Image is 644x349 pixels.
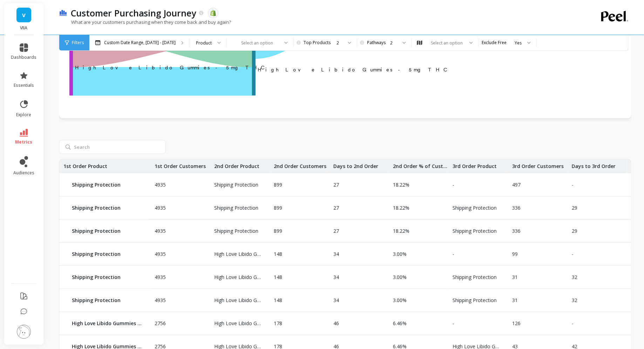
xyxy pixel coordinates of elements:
[389,159,448,173] p: 2nd Order % of Customers Bought
[337,40,342,46] div: 2
[14,83,34,88] span: essentials
[150,250,166,257] p: 4935
[196,40,212,46] div: Product
[270,273,282,280] p: 148
[104,40,176,46] p: Custom Date Range, [DATE] - [DATE]
[448,159,497,173] p: 3rd Order Product
[13,170,34,176] span: audiences
[389,296,407,303] p: 3.00%
[270,320,282,327] p: 178
[150,159,206,173] p: 1st Order Customers
[508,320,521,327] p: 126
[72,320,142,327] p: High Love Libido Gummies - 5mg THC
[210,273,263,280] p: High Love Libido Gummies - 5mg THC
[59,140,166,154] input: Search
[389,227,409,234] p: 18.22%
[448,273,501,280] p: Shipping Protection
[11,55,37,60] span: dashboards
[430,40,464,46] div: Select an option
[329,296,339,303] p: 34
[448,320,501,327] p: -
[150,320,166,327] p: 2756
[508,159,564,173] p: 3rd Order Customers
[508,227,521,234] p: 336
[150,181,166,188] p: 4935
[270,181,282,188] p: 899
[15,139,33,145] span: metrics
[568,181,574,188] p: -
[22,11,26,19] span: V
[389,320,407,327] p: 6.46%
[568,296,577,303] p: 32
[508,204,521,211] p: 336
[210,250,263,257] p: High Love Libido Gummies - 5mg THC
[72,296,142,303] p: Shipping Protection
[150,204,166,211] p: 4935
[329,227,339,234] p: 27
[389,181,409,188] p: 18.22%
[568,227,577,234] p: 29
[59,19,231,25] p: What are your customers purchasing when they come back and buy again?
[448,181,501,188] p: -
[72,204,142,211] p: Shipping Protection
[448,296,501,303] p: Shipping Protection
[210,320,263,327] p: High Love Libido Gummies - 5mg THC
[329,320,339,327] p: 46
[210,10,216,16] img: api.shopify.svg
[508,296,518,303] p: 31
[270,204,282,211] p: 899
[389,250,407,257] p: 3.00%
[11,25,37,31] p: VIIA
[150,227,166,234] p: 4935
[72,40,84,46] span: Filters
[16,112,32,118] span: explore
[270,227,282,234] p: 899
[568,250,574,257] p: -
[270,250,282,257] p: 148
[329,250,339,257] p: 34
[150,273,166,280] p: 4935
[329,273,339,280] p: 34
[270,159,326,173] p: 2nd Order Customers
[508,250,518,257] p: 99
[508,273,518,280] p: 31
[389,204,409,211] p: 18.22%
[329,159,378,173] p: Days to 2nd Order
[72,227,142,234] p: Shipping Protection
[75,65,269,70] text: ‌High Love Libido Gummies - 5mg THC
[508,181,521,188] p: 497
[270,296,282,303] p: 148
[515,40,522,46] div: Yes
[568,273,577,280] p: 32
[210,181,263,188] p: Shipping Protection
[258,67,451,72] text: High Love Libido Gummies - 5mg THC
[210,159,259,173] p: 2nd Order Product
[568,320,574,327] p: -
[17,325,31,339] img: profile picture
[329,204,339,211] p: 27
[210,296,263,303] p: High Love Libido Gummies - 5mg THC
[72,250,142,257] p: Shipping Protection
[329,181,339,188] p: 27
[72,181,142,188] p: Shipping Protection
[448,250,501,257] p: -
[71,7,196,19] p: Customer Purchasing Journey
[59,10,67,16] img: header icon
[448,204,501,211] p: Shipping Protection
[417,40,422,46] img: audience_map.svg
[390,40,397,46] div: 2
[389,273,407,280] p: 3.00%
[210,204,263,211] p: Shipping Protection
[72,273,142,280] p: Shipping Protection
[59,159,107,173] p: 1st Order Product
[568,204,577,211] p: 29
[150,296,166,303] p: 4935
[448,227,501,234] p: Shipping Protection
[210,227,263,234] p: Shipping Protection
[568,159,616,173] p: Days to 3rd Order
